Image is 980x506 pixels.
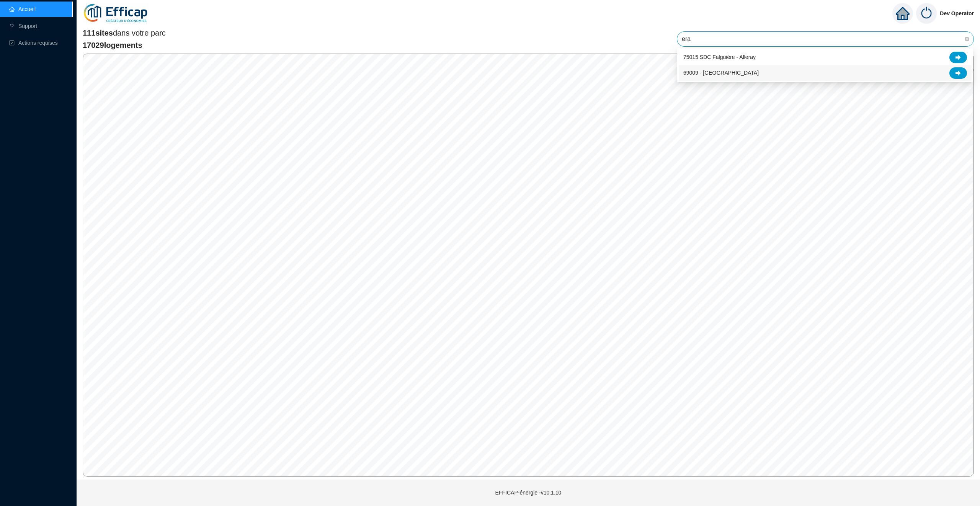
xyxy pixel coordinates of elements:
[9,23,37,29] a: questionSupport
[896,7,910,20] span: home
[940,1,974,26] span: Dev Operator
[83,40,166,51] span: 17029 logements
[9,40,15,46] span: check-square
[965,37,969,41] span: close-circle
[495,490,562,496] span: EFFICAP-énergie - v10.1.10
[679,49,972,65] div: 75015 SDC Falguière - Alleray
[679,65,972,81] div: 69009 - Les Erables Nord
[83,54,973,476] canvas: Map
[9,6,36,12] a: homeAccueil
[83,28,166,38] span: dans votre parc
[83,29,113,37] span: 111 sites
[18,40,58,46] span: Actions requises
[683,69,759,77] span: 69009 - [GEOGRAPHIC_DATA]
[916,3,937,24] img: power
[683,53,756,61] span: 75015 SDC Falguière - Alleray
